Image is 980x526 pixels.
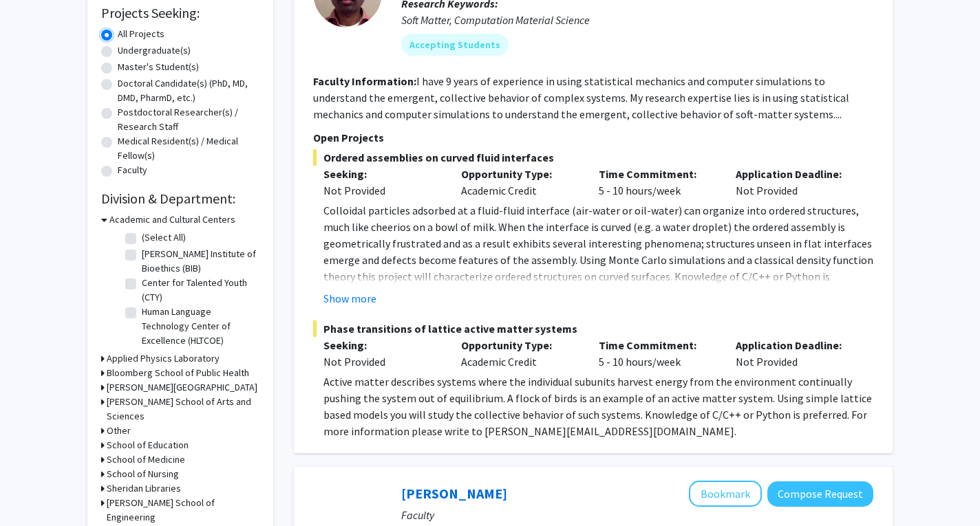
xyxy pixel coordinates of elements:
h3: School of Education [107,438,189,452]
h3: [PERSON_NAME] School of Arts and Sciences [107,395,259,424]
span: Phase transitions of lattice active matter systems [313,320,873,337]
iframe: Chat [10,464,58,516]
button: Add David Elbert to Bookmarks [689,481,762,507]
p: Faculty [401,507,873,523]
h3: Other [107,424,131,438]
p: Opportunity Type: [461,166,578,182]
label: Undergraduate(s) [118,43,191,58]
button: Show more [323,290,376,307]
p: Application Deadline: [736,166,853,182]
label: Center for Talented Youth (CTY) [142,276,256,305]
p: Application Deadline: [736,337,853,353]
div: Academic Credit [451,337,588,370]
h3: Applied Physics Laboratory [107,351,220,366]
h2: Division & Department: [101,190,259,207]
h3: Academic and Cultural Centers [109,212,235,227]
div: 5 - 10 hours/week [588,166,726,199]
label: Doctoral Candidate(s) (PhD, MD, DMD, PharmD, etc.) [118,76,259,105]
h3: School of Medicine [107,452,185,467]
p: Open Projects [313,129,873,146]
p: Active matter describes systems where the individual subunits harvest energy from the environment... [323,373,873,439]
button: Compose Request to David Elbert [767,481,873,507]
label: Medical Resident(s) / Medical Fellow(s) [118,134,259,163]
div: 5 - 10 hours/week [588,337,726,370]
div: Soft Matter, Computation Material Science [401,12,873,28]
label: All Projects [118,27,164,41]
div: Not Provided [323,353,440,370]
div: Academic Credit [451,166,588,199]
h3: School of Nursing [107,467,179,481]
h3: Bloomberg School of Public Health [107,366,249,380]
span: Ordered assemblies on curved fluid interfaces [313,149,873,166]
fg-read-more: I have 9 years of experience in using statistical mechanics and computer simulations to understan... [313,74,849,121]
label: (Select All) [142,230,186,245]
label: Faculty [118,163,147,177]
label: Postdoctoral Researcher(s) / Research Staff [118,105,259,134]
h3: Sheridan Libraries [107,481,181,496]
p: Time Commitment: [599,166,716,182]
h3: [PERSON_NAME] School of Engineering [107,496,259,525]
div: Not Provided [323,182,440,199]
p: Colloidal particles adsorbed at a fluid-fluid interface (air-water or oil-water) can organize int... [323,202,873,301]
div: Not Provided [725,337,863,370]
h2: Projects Seeking: [101,5,259,21]
label: [PERSON_NAME] Institute of Bioethics (BIB) [142,247,256,276]
label: Master's Student(s) [118,60,199,74]
p: Opportunity Type: [461,337,578,353]
p: Time Commitment: [599,337,716,353]
b: Faculty Information: [313,74,416,88]
p: Seeking: [323,166,440,182]
p: Seeking: [323,337,440,353]
a: [PERSON_NAME] [401,485,507,502]
label: Human Language Technology Center of Excellence (HLTCOE) [142,305,256,348]
h3: [PERSON_NAME][GEOGRAPHIC_DATA] [107,380,257,395]
mat-chip: Accepting Students [401,34,509,56]
div: Not Provided [725,166,863,199]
